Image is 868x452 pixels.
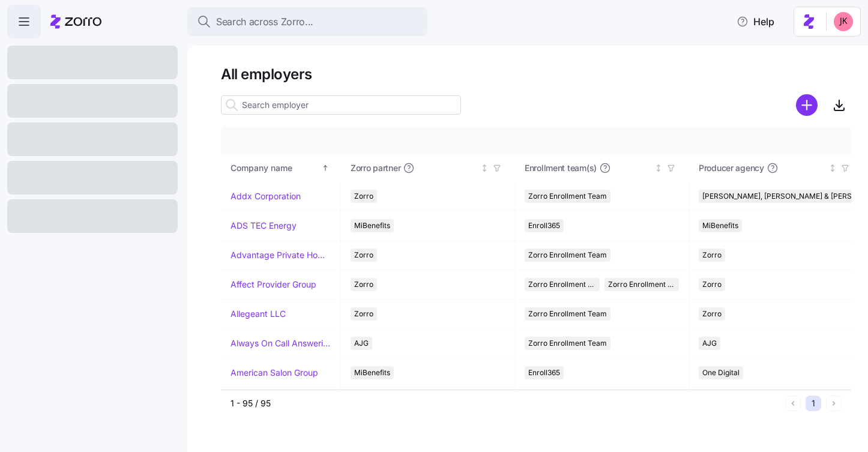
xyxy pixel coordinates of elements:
span: Zorro [702,249,722,262]
div: Company name [231,161,319,175]
div: Not sorted [480,164,489,172]
span: Zorro partner [351,162,400,174]
span: Zorro Enrollment Experts [608,278,676,291]
input: Search employer [221,95,461,115]
span: Help [737,14,774,29]
span: Enrollment team(s) [525,162,597,174]
button: 1 [806,396,821,411]
th: Zorro partnerNot sorted [341,154,515,182]
span: One Digital [702,366,740,379]
a: Addx Corporation [231,190,301,202]
span: Enroll365 [528,366,560,379]
span: Enroll365 [528,219,560,232]
a: Affect Provider Group [231,279,316,291]
svg: add icon [796,94,818,116]
span: Zorro Enrollment Team [528,278,596,291]
span: Zorro Enrollment Team [528,190,607,203]
span: Zorro Enrollment Team [528,337,607,350]
a: Advantage Private Home Care [231,249,331,261]
th: Enrollment team(s)Not sorted [515,154,689,182]
th: Company nameSorted ascending [221,154,341,182]
span: MiBenefits [354,366,390,379]
span: Zorro [702,278,722,291]
a: ADS TEC Energy [231,220,297,232]
th: Producer agencyNot sorted [689,154,863,182]
button: Previous page [785,396,801,411]
button: Help [727,10,784,34]
span: Zorro [354,278,373,291]
img: 19f1c8dceb8a17c03adbc41d53a5807f [834,12,853,31]
span: AJG [354,337,369,350]
div: Not sorted [654,164,663,172]
span: Zorro [354,190,373,203]
a: Allegeant LLC [231,308,286,320]
h1: All employers [221,65,851,83]
span: Zorro Enrollment Team [528,249,607,262]
div: 1 - 95 / 95 [231,397,780,409]
div: Sorted ascending [321,164,330,172]
button: Search across Zorro... [187,7,427,36]
span: Zorro [702,307,722,321]
a: Always On Call Answering Service [231,337,331,349]
span: MiBenefits [702,219,738,232]
span: Search across Zorro... [216,14,313,29]
span: Producer agency [699,162,764,174]
a: American Salon Group [231,367,318,379]
span: AJG [702,337,717,350]
span: Zorro [354,307,373,321]
button: Next page [826,396,842,411]
span: MiBenefits [354,219,390,232]
span: Zorro [354,249,373,262]
div: Not sorted [828,164,837,172]
span: Zorro Enrollment Team [528,307,607,321]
